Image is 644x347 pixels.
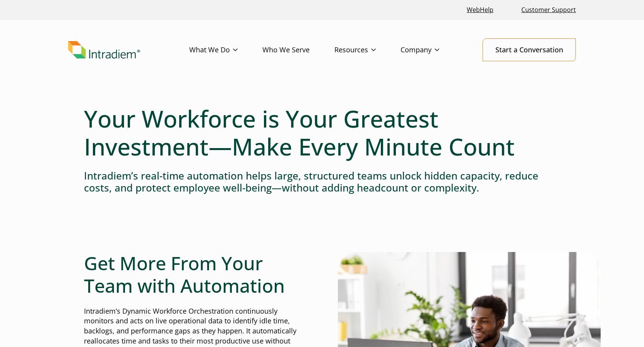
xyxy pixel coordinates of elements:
[84,105,560,161] h1: Your Workforce is Your Greatest Investment—Make Every Minute Count
[334,39,401,61] a: Resources
[68,41,189,59] a: Link to homepage of Intradiem
[189,39,262,61] a: What We Do
[464,2,497,18] a: Link opens in a new window
[483,38,576,61] a: Start a Conversation
[84,252,306,297] h2: Get More From Your Team with Automation
[84,170,560,194] h4: Intradiem’s real-time automation helps large, structured teams unlock hidden capacity, reduce cos...
[401,39,464,61] a: Company
[518,2,579,18] a: Customer Support
[262,39,334,61] a: Who We Serve
[68,41,140,59] img: Intradiem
